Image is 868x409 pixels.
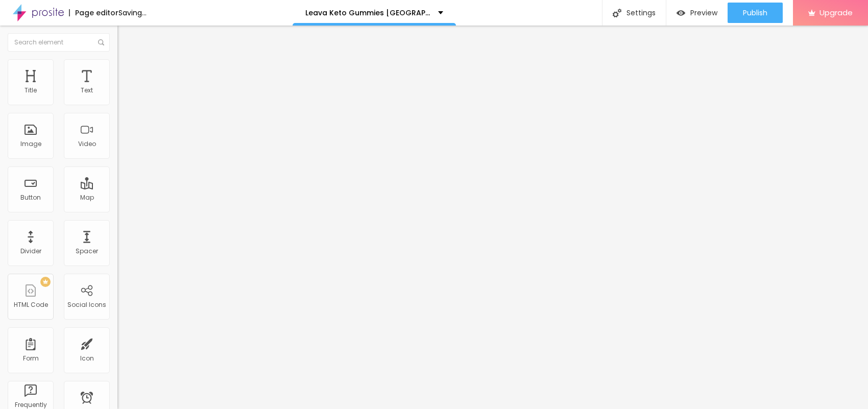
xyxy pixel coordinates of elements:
iframe: Editor [117,26,868,409]
img: Icone [98,39,104,45]
div: Form [23,355,39,362]
span: Upgrade [819,8,853,17]
div: Button [20,194,41,201]
div: Icon [80,355,94,362]
button: Preview [666,3,728,23]
div: Divider [20,248,41,255]
button: Publish [728,3,783,23]
div: Title [25,87,37,94]
div: HTML Code [14,301,48,308]
div: Video [78,140,96,148]
img: Icone [613,9,621,17]
div: Map [80,194,94,201]
div: Social Icons [67,301,106,308]
div: Saving... [118,9,147,16]
div: Text [81,87,93,94]
img: view-1.svg [677,9,685,17]
input: Search element [8,33,110,52]
div: Image [20,140,41,148]
span: Publish [743,9,767,17]
p: Leava Keto Gummies [GEOGRAPHIC_DATA] [305,9,430,16]
span: Preview [690,9,717,17]
div: Page editor [69,9,118,16]
div: Spacer [76,248,98,255]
